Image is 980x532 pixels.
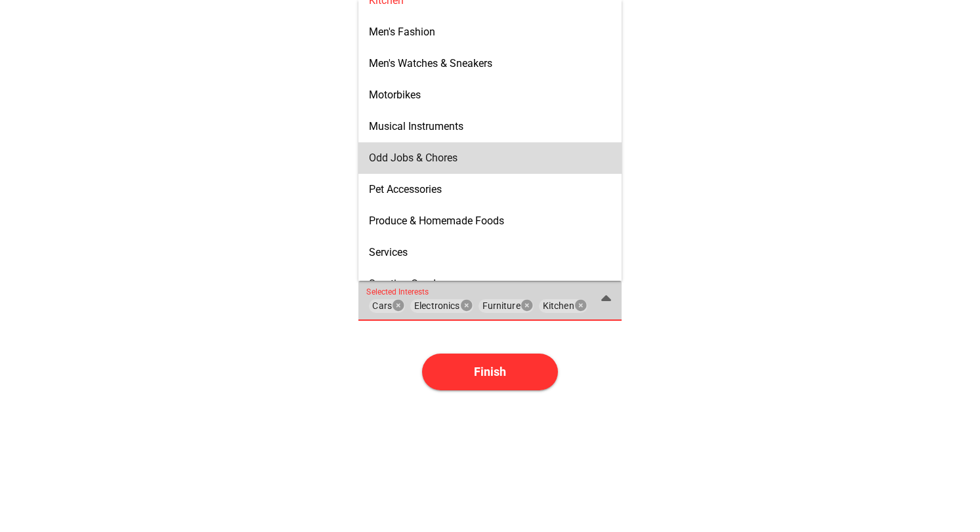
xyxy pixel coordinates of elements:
span: Musical Instruments [369,120,463,133]
span: Pet Accessories [369,183,442,195]
span: Odd Jobs & Chores [369,152,458,164]
span: Produce & Homemade Foods [369,215,504,227]
span: Motorbikes [369,89,421,101]
span: Men's Fashion [369,26,435,38]
i: Remove [393,300,405,312]
span: Cars [372,300,392,312]
i: Remove [461,300,473,312]
span: Sporting Goods [369,277,441,290]
span: Electronics [414,300,459,312]
button: Finish [422,354,558,390]
i: Remove [521,300,533,312]
span: Kitchen [543,300,574,312]
i: Remove [575,300,587,312]
span: Furniture [482,300,521,312]
span: Services [369,246,408,258]
span: Men's Watches & Sneakers [369,57,492,70]
span: Finish [474,365,506,379]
